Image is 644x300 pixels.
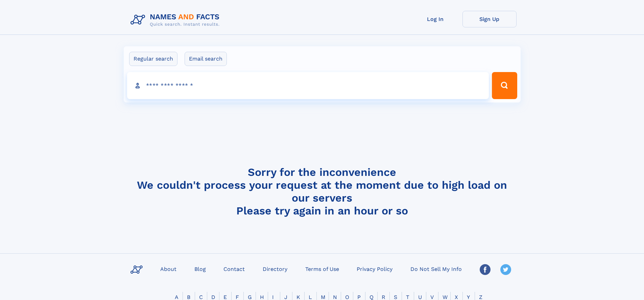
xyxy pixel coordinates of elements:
label: Email search [185,52,227,66]
a: Log In [408,11,462,27]
img: Facebook [480,264,491,275]
a: Sign Up [462,11,517,27]
img: Logo Names and Facts [128,11,225,29]
input: search input [127,72,489,99]
button: Search Button [492,72,517,99]
a: Privacy Policy [354,264,395,274]
label: Regular search [129,52,177,66]
h4: Sorry for the inconvenience We couldn't process your request at the moment due to high load on ou... [128,166,517,217]
a: About [158,264,179,274]
a: Blog [192,264,209,274]
a: Terms of Use [303,264,342,274]
a: Directory [260,264,290,274]
a: Do Not Sell My Info [408,264,464,274]
a: Contact [221,264,247,274]
img: Twitter [500,264,511,275]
